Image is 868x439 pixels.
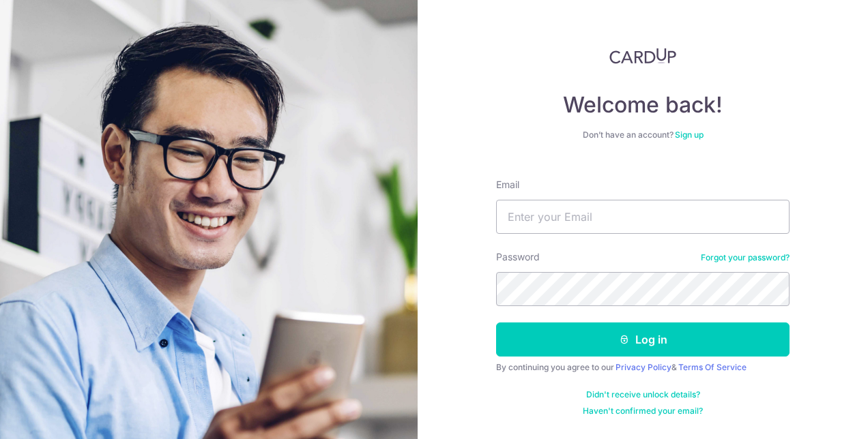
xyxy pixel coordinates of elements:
a: Privacy Policy [616,362,671,372]
a: Sign up [675,130,704,140]
button: Log in [496,322,790,357]
label: Email [496,178,519,192]
a: Didn't receive unlock details? [586,389,700,400]
label: Password [496,250,540,264]
a: Haven't confirmed your email? [583,406,703,417]
img: CardUp Logo [609,48,676,64]
input: Enter your Email [496,200,790,234]
h4: Welcome back! [496,91,790,119]
a: Forgot your password? [701,252,790,263]
a: Terms Of Service [678,362,747,372]
div: Don’t have an account? [496,130,790,140]
div: By continuing you agree to our & [496,362,790,373]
